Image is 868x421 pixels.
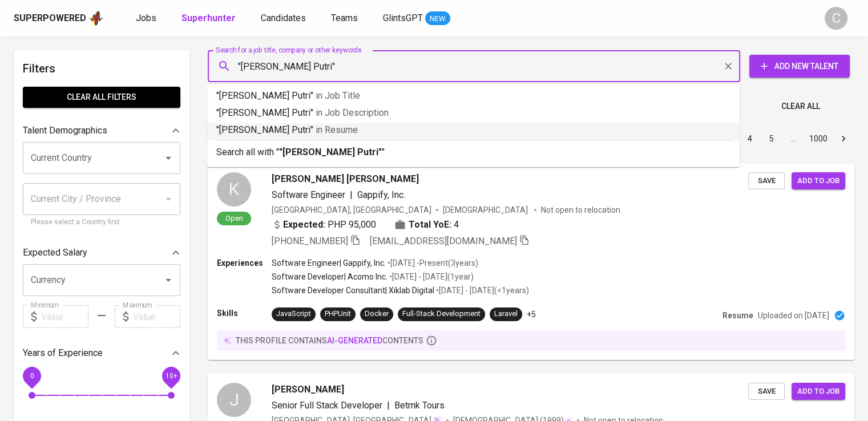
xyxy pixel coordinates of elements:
span: Gappify, Inc. [357,189,405,200]
button: Clear [720,58,736,74]
div: PHP 95,000 [272,218,376,232]
p: Resume [722,310,753,321]
div: Talent Demographics [23,119,180,142]
div: PHPUnit [325,309,351,319]
p: Expected Salary [23,246,87,260]
div: Years of Experience [23,342,180,365]
button: Save [748,172,785,190]
p: • [DATE] - [DATE] ( 1 year ) [387,271,474,282]
button: Go to page 5 [762,129,781,148]
span: GlintsGPT [383,13,423,23]
div: K [217,172,251,207]
a: KOpen[PERSON_NAME] [PERSON_NAME]Software Engineer|Gappify, Inc.[GEOGRAPHIC_DATA], [GEOGRAPHIC_DAT... [208,163,854,360]
span: | [350,188,353,202]
p: Years of Experience [23,346,103,360]
b: "[PERSON_NAME] Putri" [279,147,382,157]
span: Senior Full Stack Developer [272,400,382,411]
div: … [784,133,802,144]
p: Uploaded on [DATE] [758,310,829,321]
a: Jobs [136,11,159,26]
p: this profile contains contents [236,335,423,346]
span: Clear All filters [32,90,171,104]
button: Go to next page [834,129,853,148]
img: app logo [88,10,104,27]
b: Superhunter [181,13,236,23]
span: [EMAIL_ADDRESS][DOMAIN_NAME] [370,236,517,246]
p: Software Developer Consultant | Xiklab Digital [272,285,434,296]
div: J [217,383,251,417]
span: 0 [30,372,34,380]
input: Value [41,305,88,328]
span: Add to job [797,385,839,398]
span: [DEMOGRAPHIC_DATA] [443,204,530,216]
span: Betrnk Tours [394,400,445,411]
nav: pagination navigation [652,129,854,148]
button: Go to page 1000 [806,129,831,148]
p: +5 [527,309,536,320]
div: [GEOGRAPHIC_DATA], [GEOGRAPHIC_DATA] [272,204,431,216]
span: AI-generated [327,336,382,345]
button: Clear All [777,96,825,117]
p: Software Engineer | Gappify, Inc. [272,257,386,269]
span: 10+ [165,372,177,380]
button: Open [160,150,176,166]
span: Save [754,385,779,398]
a: Superhunter [181,11,238,26]
p: Not open to relocation [541,204,620,216]
button: Save [748,383,785,400]
span: Add New Talent [758,59,841,74]
span: [PERSON_NAME] [272,383,344,396]
p: Experiences [217,257,272,269]
button: Add to job [792,172,845,190]
p: • [DATE] - [DATE] ( <1 years ) [434,285,529,296]
a: GlintsGPT NEW [383,11,450,26]
p: Talent Demographics [23,124,107,137]
a: Teams [331,11,360,26]
span: 4 [454,218,459,232]
span: Save [754,175,779,188]
div: Laravel [494,309,518,319]
button: Add to job [792,383,845,400]
p: "[PERSON_NAME] Putri" [216,123,730,137]
p: Software Developer | Acomo Inc. [272,271,387,282]
p: Please select a Country first [31,217,172,228]
span: [PHONE_NUMBER] [272,236,348,246]
h6: Filters [23,59,180,78]
div: C [825,7,847,30]
div: JavaScript [276,309,311,319]
span: | [387,399,390,412]
span: Candidates [261,13,306,23]
span: NEW [425,13,450,25]
span: Add to job [797,175,839,188]
p: • [DATE] - Present ( 3 years ) [386,257,478,269]
div: Docker [365,309,389,319]
span: [PERSON_NAME] [PERSON_NAME] [272,172,419,186]
b: Total YoE: [409,218,451,232]
div: Full-Stack Development [402,309,481,319]
p: "[PERSON_NAME] Putri" [216,106,730,120]
span: Open [221,213,248,223]
b: Expected: [283,218,325,232]
a: Superpoweredapp logo [14,10,104,27]
span: Software Engineer [272,189,345,200]
button: Clear All filters [23,87,180,108]
div: Superpowered [14,12,86,25]
p: "[PERSON_NAME] Putri" [216,89,730,103]
button: Go to page 4 [741,129,759,148]
p: Skills [217,307,272,319]
span: in Resume [316,124,358,135]
div: Expected Salary [23,241,180,264]
input: Value [133,305,180,328]
p: Search all with " " [216,145,730,159]
span: Teams [331,13,358,23]
button: Add New Talent [749,55,850,78]
a: Candidates [261,11,308,26]
span: Jobs [136,13,156,23]
span: Clear All [781,99,820,114]
span: in Job Title [316,90,360,101]
button: Open [160,272,176,288]
span: in Job Description [316,107,389,118]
